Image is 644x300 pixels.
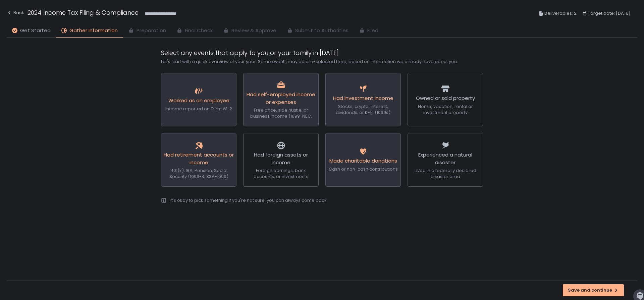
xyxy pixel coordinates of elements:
[367,27,378,35] span: Filed
[169,167,228,180] span: 401(k), IRA, Pension, Social Security (1099-R, SSA-1099)
[161,59,483,65] div: Let's start with a quick overview of your year. Some events may be pre-selected here, based on in...
[165,106,232,112] span: Income reported on Form W-2
[250,107,312,125] span: Freelance, side hustle, or business income (1099-NEC, 1099-K)
[247,91,315,106] span: Had self-employed income or expenses
[170,197,328,203] div: It's okay to pick something if you're not sure, you can always come back.
[254,167,308,180] span: Foreign earnings, bank accounts, or investments
[329,157,397,164] span: Made charitable donations
[336,103,390,116] span: Stocks, crypto, interest, dividends, or K-1s (1099s)
[137,27,166,35] span: Preparation
[254,151,308,166] span: Had foreign assets or income
[563,284,624,296] button: Save and continue
[231,27,276,35] span: Review & Approve
[544,9,577,17] span: Deliverables: 2
[28,8,139,17] h1: 2024 Income Tax Filing & Compliance
[416,95,475,102] span: Owned or sold property
[418,103,473,116] span: Home, vacation, rental or investment property
[588,9,631,17] span: Target date: [DATE]
[418,151,472,166] span: Experienced a natural disaster
[415,167,476,180] span: Lived in a federally declared disaster area
[295,27,348,35] span: Submit to Authorities
[164,151,234,166] span: Had retirement accounts or income
[7,9,24,17] div: Back
[20,27,51,35] span: Get Started
[333,95,393,102] span: Had investment income
[69,27,118,35] span: Gather Information
[568,287,619,293] div: Save and continue
[161,48,483,57] h1: Select any events that apply to you or your family in [DATE]
[7,8,24,19] button: Back
[168,97,229,104] span: Worked as an employee
[185,27,213,35] span: Final Check
[329,166,398,172] span: Cash or non-cash contributions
